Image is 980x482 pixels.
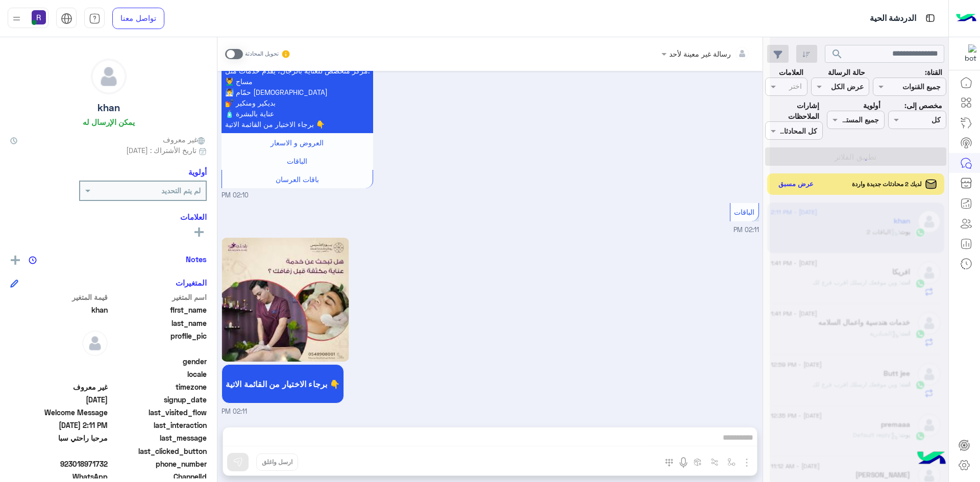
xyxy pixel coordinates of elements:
span: phone_number [110,459,207,469]
a: tab [84,8,105,29]
img: Q2FwdHVyZSAoMykucG5n.png [222,238,350,362]
span: last_name [110,318,207,328]
span: 2025-09-02T11:05:53.006Z [10,394,108,405]
img: notes [29,256,37,264]
span: locale [110,369,207,379]
span: last_clicked_button [110,446,207,456]
span: غير معروف [10,382,108,392]
span: قيمة المتغير [10,292,108,302]
h6: أولوية [188,167,207,176]
span: signup_date [110,394,207,405]
img: defaultAdmin.png [82,331,108,356]
img: tab [89,13,101,24]
h5: khan [97,102,120,114]
h6: يمكن الإرسال له [83,117,135,126]
div: اختر [789,81,803,94]
span: الباقات [287,157,307,165]
img: userImage [32,10,46,24]
span: khan [10,305,108,315]
span: last_interaction [110,420,207,430]
span: اسم المتغير [110,292,207,302]
span: 923018971732 [10,459,108,469]
span: 02:10 PM [222,191,249,200]
a: تواصل معنا [112,8,164,29]
img: Logo [956,8,976,29]
span: الباقات [734,208,754,216]
p: الدردشة الحية [870,12,916,26]
span: gender [110,356,207,367]
span: 2025-09-02T11:11:13.2537198Z [10,420,108,430]
span: مرحبا راحتي سبا [10,433,108,443]
h6: العلامات [10,212,207,221]
img: tab [924,12,937,24]
img: defaultAdmin.png [91,59,126,94]
span: 02:11 PM [733,226,759,234]
div: loading... [850,151,868,169]
span: null [10,356,108,367]
button: ارسل واغلق [256,453,298,471]
img: add [11,256,20,265]
img: 322853014244696 [958,44,976,63]
small: تحويل المحادثة [245,50,279,58]
span: برجاء الاختيار من القائمة الاتية 👇 [226,379,340,389]
span: Welcome Message [10,407,108,418]
img: hulul-logo.png [914,441,949,477]
span: null [10,446,108,456]
span: timezone [110,382,207,392]
span: العروض و الاسعار [271,138,324,147]
span: 2 [10,471,108,482]
span: 02:11 PM [222,407,247,417]
span: ChannelId [110,471,207,482]
span: null [10,369,108,379]
span: first_name [110,305,207,315]
span: غير معروف [163,134,207,145]
span: باقات العرسان [276,175,319,184]
label: إشارات الملاحظات [765,100,819,122]
p: 2/9/2025, 2:10 PM [222,51,373,133]
img: tab [61,13,72,24]
span: تاريخ الأشتراك : [DATE] [126,145,197,156]
span: last_message [110,433,207,443]
h6: المتغيرات [176,278,207,287]
img: profile [10,12,23,25]
h6: Notes [186,255,207,264]
span: last_visited_flow [110,407,207,418]
span: profile_pic [110,331,207,354]
button: تطبيق الفلاتر [765,147,946,166]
